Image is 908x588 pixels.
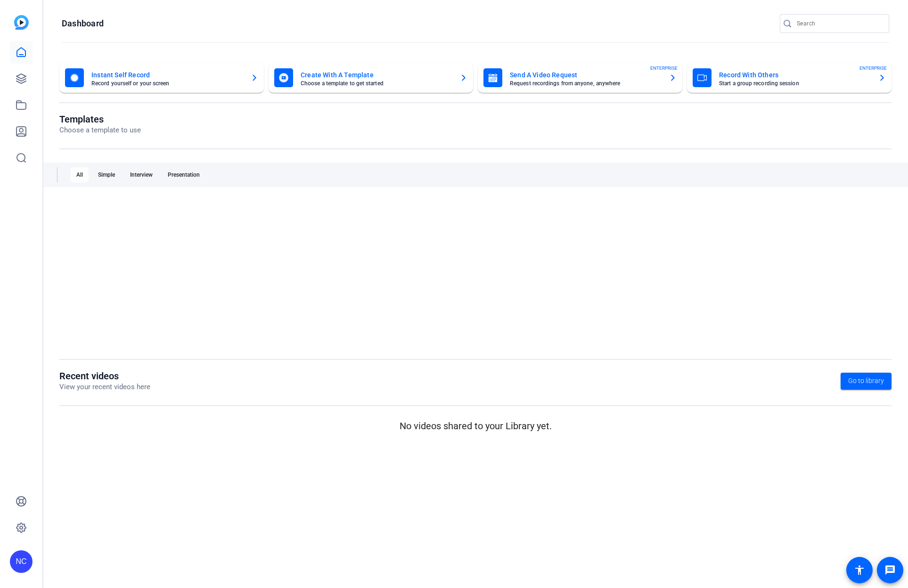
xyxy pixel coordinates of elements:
[59,370,150,382] h1: Recent videos
[59,114,141,125] h1: Templates
[59,125,141,136] p: Choose a template to use
[510,81,662,86] mat-card-subtitle: Request recordings from anyone, anywhere
[301,69,452,81] mat-card-title: Create With A Template
[859,65,887,72] span: ENTERPRISE
[797,18,882,29] input: Search
[719,69,871,81] mat-card-title: Record With Others
[14,15,29,30] img: blue-gradient.svg
[841,373,892,390] a: Go to library
[62,18,104,29] h1: Dashboard
[59,419,892,433] p: No videos shared to your Library yet.
[650,65,678,72] span: ENTERPRISE
[71,167,89,182] div: All
[719,81,871,86] mat-card-subtitle: Start a group recording session
[269,63,473,93] button: Create With A TemplateChoose a template to get started
[687,63,892,93] button: Record With OthersStart a group recording sessionENTERPRISE
[854,564,865,576] mat-icon: accessibility
[510,69,662,81] mat-card-title: Send A Video Request
[848,376,884,386] span: Go to library
[91,69,243,81] mat-card-title: Instant Self Record
[124,167,158,182] div: Interview
[92,167,121,182] div: Simple
[162,167,205,182] div: Presentation
[301,81,452,86] mat-card-subtitle: Choose a template to get started
[478,63,682,93] button: Send A Video RequestRequest recordings from anyone, anywhereENTERPRISE
[91,81,243,86] mat-card-subtitle: Record yourself or your screen
[10,550,33,573] div: NC
[59,63,264,93] button: Instant Self RecordRecord yourself or your screen
[884,564,896,576] mat-icon: message
[59,382,150,392] p: View your recent videos here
